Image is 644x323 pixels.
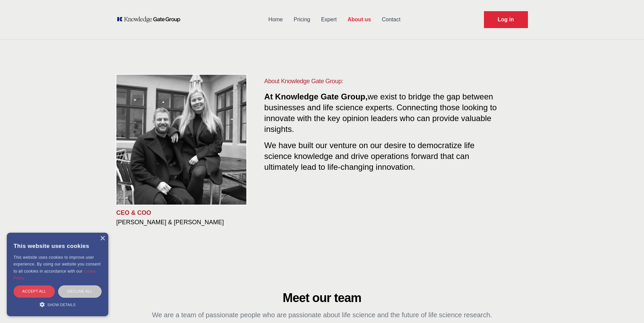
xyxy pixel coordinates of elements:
a: Cookie Policy [14,269,96,280]
h1: About Knowledge Gate Group: [264,76,501,86]
a: Contact [376,11,406,28]
a: Request Demo [484,11,528,28]
img: KOL management, KEE, Therapy area experts [116,75,246,205]
div: Close [100,236,105,241]
a: Home [263,11,288,28]
p: CEO & COO [116,209,253,217]
a: Pricing [288,11,316,28]
h2: Meet our team [149,291,495,305]
p: We are a team of passionate people who are passionate about life science and the future of life s... [149,310,495,320]
a: About us [342,11,376,28]
span: we exist to bridge the gap between businesses and life science experts. Connecting those looking ... [264,92,497,134]
div: This website uses cookies [14,238,102,254]
span: This website uses cookies to improve user experience. By using our website you consent to all coo... [14,255,101,274]
div: Decline all [58,285,102,297]
a: Expert [316,11,342,28]
span: We have built our venture on our desire to democratize life science knowledge and drive operation... [264,138,474,171]
a: KOL Knowledge Platform: Talk to Key External Experts (KEE) [116,16,185,23]
div: Show details [14,301,102,308]
span: At Knowledge Gate Group, [264,92,368,101]
div: Accept all [14,285,55,297]
h3: [PERSON_NAME] & [PERSON_NAME] [116,218,253,226]
span: Show details [47,303,76,307]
